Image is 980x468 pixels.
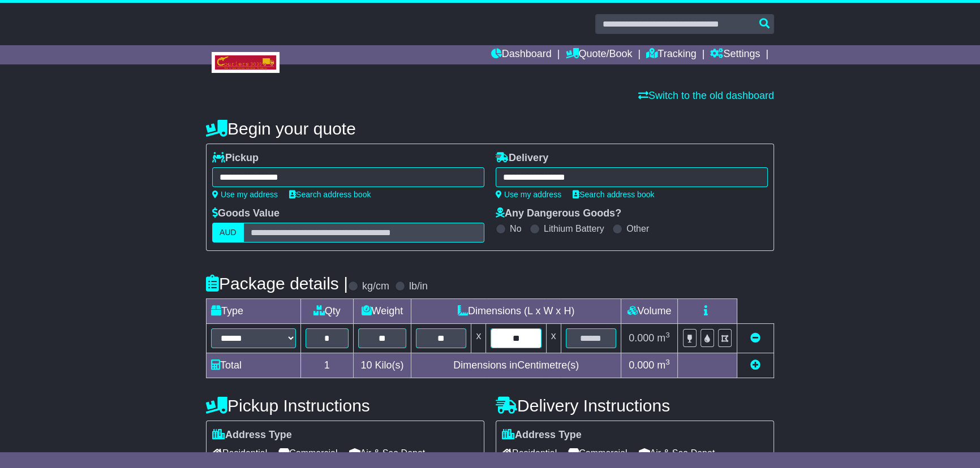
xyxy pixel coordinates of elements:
[212,429,292,441] label: Address Type
[496,207,621,220] label: Any Dangerous Goods?
[750,359,760,371] a: Add new item
[206,274,348,293] h4: Package details |
[621,299,677,324] td: Volume
[626,223,649,234] label: Other
[301,299,354,324] td: Qty
[629,332,654,344] span: 0.000
[206,396,484,415] h4: Pickup Instructions
[353,299,411,324] td: Weight
[573,190,654,199] a: Search address book
[639,444,715,462] span: Air & Sea Depot
[665,358,670,366] sup: 3
[212,152,259,164] label: Pickup
[544,223,604,234] label: Lithium Battery
[502,429,582,441] label: Address Type
[510,223,521,234] label: No
[657,359,670,371] span: m
[546,324,561,353] td: x
[349,444,425,462] span: Air & Sea Depot
[629,359,654,371] span: 0.000
[411,299,621,324] td: Dimensions (L x W x H)
[301,353,354,378] td: 1
[496,396,774,415] h4: Delivery Instructions
[750,332,760,344] a: Remove this item
[710,45,760,64] a: Settings
[411,353,621,378] td: Dimensions in Centimetre(s)
[665,331,670,339] sup: 3
[646,45,696,64] a: Tracking
[565,45,632,64] a: Quote/Book
[207,299,301,324] td: Type
[212,223,244,242] label: AUD
[278,444,337,462] span: Commercial
[409,280,428,293] label: lb/in
[471,324,486,353] td: x
[289,190,371,199] a: Search address book
[638,90,774,101] a: Switch to the old dashboard
[491,45,552,64] a: Dashboard
[212,207,280,220] label: Goods Value
[212,190,278,199] a: Use my address
[353,353,411,378] td: Kilo(s)
[496,190,561,199] a: Use my address
[206,119,774,138] h4: Begin your quote
[360,359,372,371] span: 10
[212,444,267,462] span: Residential
[657,332,670,344] span: m
[496,152,548,164] label: Delivery
[207,353,301,378] td: Total
[568,444,627,462] span: Commercial
[362,280,389,293] label: kg/cm
[502,444,557,462] span: Residential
